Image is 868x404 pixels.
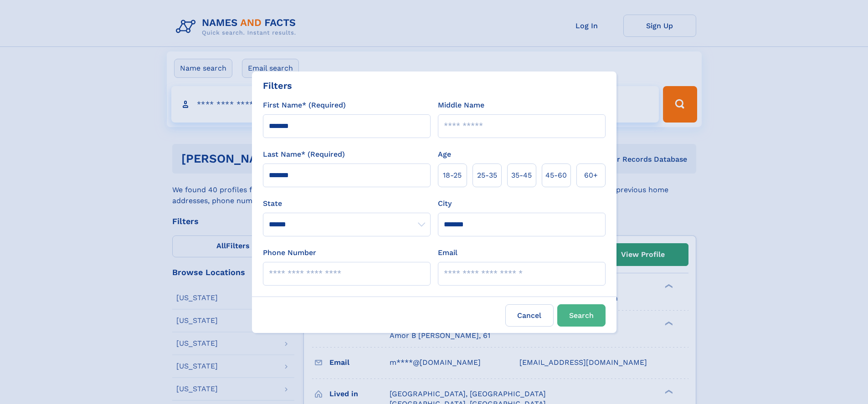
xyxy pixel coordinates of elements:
label: Age [438,149,451,160]
label: Last Name* (Required) [263,149,345,160]
label: City [438,198,452,209]
span: 25‑35 [477,170,497,181]
label: First Name* (Required) [263,100,346,111]
span: 60+ [584,170,598,181]
label: Middle Name [438,100,484,111]
span: 35‑45 [511,170,532,181]
label: Phone Number [263,247,316,258]
span: 45‑60 [545,170,567,181]
label: Cancel [505,304,554,327]
label: State [263,198,431,209]
button: Search [557,304,606,327]
div: Filters [263,79,292,92]
label: Email [438,247,457,258]
span: 18‑25 [443,170,462,181]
